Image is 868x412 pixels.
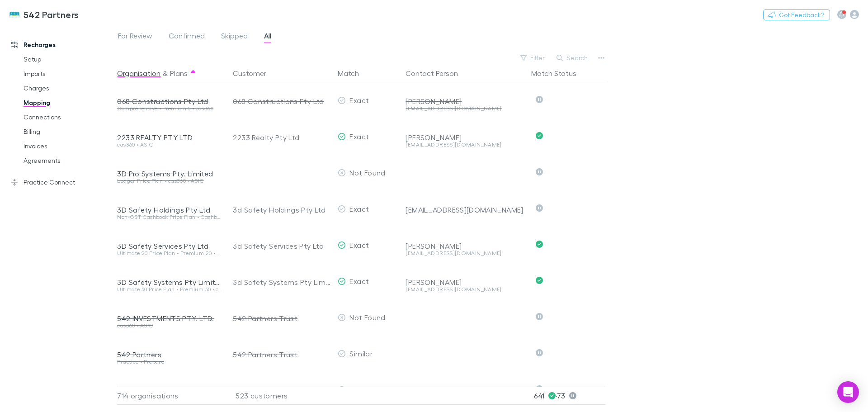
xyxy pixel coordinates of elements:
[349,241,369,249] span: Exact
[117,323,222,328] div: cas360 • ASIC
[117,387,226,405] div: 714 organisations
[117,314,222,323] div: 542 INVESTMENTS PTY. LTD.
[338,64,370,82] button: Match
[117,359,222,365] div: Practice • Prepare
[24,9,79,20] h3: 542 Partners
[406,106,524,111] div: [EMAIL_ADDRESS][DOMAIN_NAME]
[349,349,373,358] span: Similar
[536,313,543,320] svg: Skipped
[233,119,330,156] div: 2233 Realty Pty Ltd
[536,204,543,212] svg: Skipped
[117,97,222,106] div: 068 Constructions Pty Ltd
[117,178,222,184] div: Ledger Price Plan • cas360 • ASIC
[9,9,20,20] img: 542 Partners's Logo
[169,31,205,43] span: Confirmed
[2,175,122,189] a: Practice Connect
[233,373,330,409] div: 542 Partners Trust
[349,204,369,213] span: Exact
[763,9,830,20] button: Got Feedback?
[226,387,334,405] div: 523 customers
[14,81,122,95] a: Charges
[117,350,222,359] div: 542 Partners
[534,387,605,404] p: 641 · 73
[233,192,330,228] div: 3d Safety Holdings Pty Ltd
[536,385,543,393] svg: Skipped
[14,52,122,66] a: Setup
[233,264,330,300] div: 3d Safety Systems Pty Limited
[233,300,330,336] div: 542 Partners Trust
[233,336,330,373] div: 542 Partners Trust
[349,168,385,177] span: Not Found
[233,83,330,119] div: 068 Constructions Pty Ltd
[406,142,524,147] div: [EMAIL_ADDRESS][DOMAIN_NAME]
[14,124,122,139] a: Billing
[552,52,593,63] button: Search
[14,66,122,81] a: Imports
[406,278,524,287] div: [PERSON_NAME]
[117,169,222,178] div: 3D Pro Systems Pty. Limited
[349,385,373,394] span: Similar
[14,153,122,168] a: Agreements
[117,242,222,251] div: 3D Safety Services Pty Ltd
[406,133,524,142] div: [PERSON_NAME]
[536,96,543,103] svg: Skipped
[531,64,587,82] button: Match Status
[406,287,524,292] div: [EMAIL_ADDRESS][DOMAIN_NAME]
[406,251,524,256] div: [EMAIL_ADDRESS][DOMAIN_NAME]
[536,277,543,284] svg: Confirmed
[117,278,222,287] div: 3D Safety Systems Pty Limited
[117,133,222,142] div: 2233 REALTY PTY LTD
[406,205,524,214] div: [EMAIL_ADDRESS][DOMAIN_NAME]
[349,313,385,322] span: Not Found
[406,64,469,82] button: Contact Person
[117,142,222,147] div: cas360 • ASIC
[349,96,369,104] span: Exact
[117,205,222,214] div: 3D Safety Holdings Pty Ltd
[837,381,859,403] div: Open Intercom Messenger
[117,214,222,220] div: Non-GST Cashbook Price Plan • Cashbook (Non-GST) Price Plan • cas360
[221,31,248,43] span: Skipped
[536,168,543,175] svg: Skipped
[14,95,122,110] a: Mapping
[117,64,160,82] button: Organisation
[170,64,188,82] button: Plans
[406,242,524,251] div: [PERSON_NAME]
[118,31,152,43] span: For Review
[349,277,369,285] span: Exact
[4,4,85,25] a: 542 Partners
[536,132,543,139] svg: Confirmed
[349,132,369,141] span: Exact
[233,64,277,82] button: Customer
[2,38,122,52] a: Recharges
[536,349,543,356] svg: Skipped
[406,97,524,106] div: [PERSON_NAME]
[233,228,330,264] div: 3d Safety Services Pty Ltd
[117,386,222,395] div: 542 Partners Trust Account
[536,241,543,248] svg: Confirmed
[117,106,222,111] div: Comprehensive • Premium 5 • cas360
[117,251,222,256] div: Ultimate 20 Price Plan • Premium 20 • cas360
[117,64,222,82] div: &
[516,52,550,63] button: Filter
[264,31,271,43] span: All
[14,139,122,153] a: Invoices
[14,110,122,124] a: Connections
[117,287,222,292] div: Ultimate 50 Price Plan • Premium 50 • cas360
